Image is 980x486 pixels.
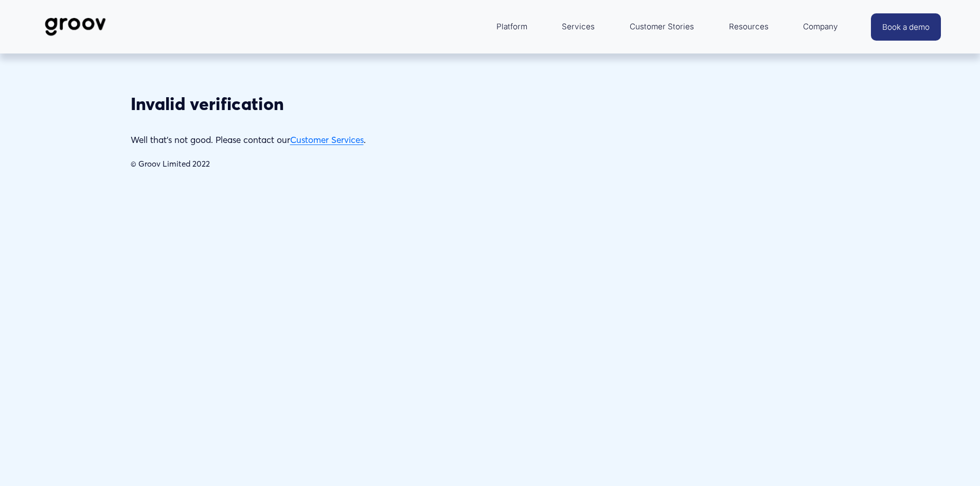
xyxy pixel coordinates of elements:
a: folder dropdown [798,14,843,39]
p: Well that’s not good. Please contact our . [131,132,670,148]
a: Services [557,14,600,39]
span: Company [803,20,838,34]
strong: Invalid verification [131,93,284,115]
a: folder dropdown [724,14,774,39]
img: Groov | Workplace Science Platform | Unlock Performance | Drive Results [39,10,112,44]
a: Book a demo [871,13,941,41]
a: folder dropdown [491,14,532,39]
p: © Groov Limited 2022 [131,157,670,171]
a: Customer Services [290,134,364,145]
span: Platform [496,20,527,34]
a: Customer Stories [625,14,699,39]
span: Resources [729,20,769,34]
